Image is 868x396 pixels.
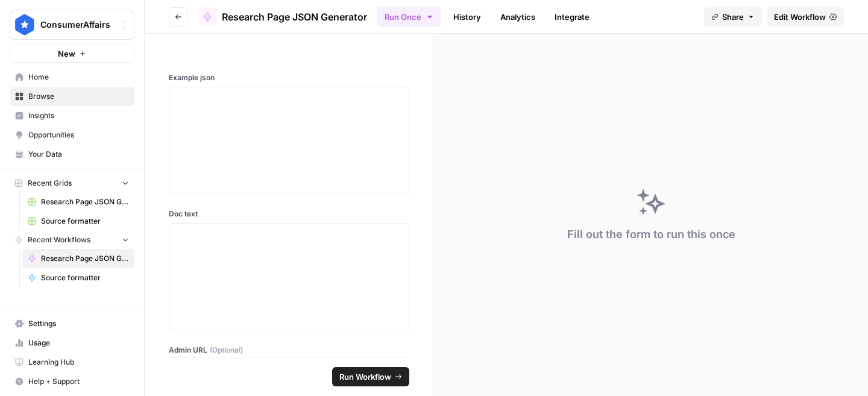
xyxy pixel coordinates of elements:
button: Help + Support [10,372,134,391]
span: Recent Grids [28,178,72,189]
a: Insights [10,106,134,125]
span: Source formatter [41,216,129,227]
a: Integrate [547,7,597,27]
a: Source formatter [22,212,134,231]
div: Fill out the form to run this once [567,226,735,243]
button: Run Workflow [332,367,409,386]
button: Run Once [377,7,441,27]
img: ConsumerAffairs Logo [14,14,36,36]
span: Learning Hub [28,357,129,368]
a: History [446,7,488,27]
a: Edit Workflow [767,7,844,27]
span: Recent Workflows [28,234,90,245]
span: Research Page JSON Generator [41,253,129,264]
span: Your Data [28,149,129,160]
span: Usage [28,338,129,348]
label: Example json [169,72,409,83]
a: Browse [10,87,134,106]
span: Opportunities [28,130,129,140]
a: Analytics [493,7,542,27]
span: Run Workflow [339,371,391,383]
a: Settings [10,314,134,333]
a: Research Page JSON Generator ([PERSON_NAME]) [22,192,134,212]
span: Share [722,11,744,23]
a: Research Page JSON Generator [22,249,134,268]
span: Research Page JSON Generator [222,10,367,24]
a: Learning Hub [10,353,134,372]
span: Edit Workflow [774,11,826,23]
span: Settings [28,318,129,329]
span: Research Page JSON Generator ([PERSON_NAME]) [41,196,129,207]
button: Workspace: ConsumerAffairs [10,10,134,40]
button: Recent Workflows [10,231,134,249]
a: Research Page JSON Generator [198,7,367,27]
span: Source formatter [41,272,129,283]
button: New [10,45,134,63]
a: Home [10,68,134,87]
span: ConsumerAffairs [40,19,113,31]
span: Browse [28,91,129,102]
span: New [58,48,75,60]
a: Usage [10,333,134,353]
span: Home [28,72,129,83]
span: (Optional) [210,345,243,356]
label: Doc text [169,209,409,219]
button: Recent Grids [10,174,134,192]
a: Your Data [10,145,134,164]
span: Help + Support [28,376,129,387]
button: Share [704,7,762,27]
span: Insights [28,110,129,121]
a: Source formatter [22,268,134,288]
a: Opportunities [10,125,134,145]
label: Admin URL [169,345,409,356]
